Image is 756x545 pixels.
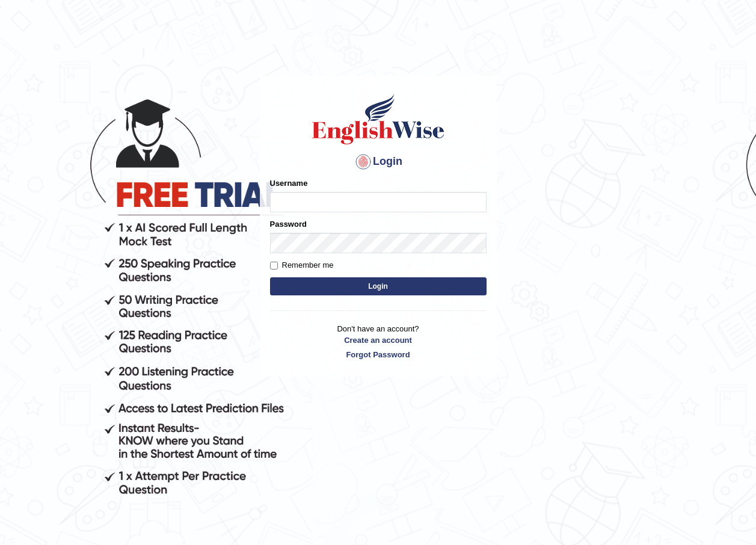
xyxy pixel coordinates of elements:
label: Password [270,218,307,230]
a: Create an account [270,334,487,346]
p: Don't have an account? [270,323,487,360]
label: Remember me [270,259,334,271]
button: Login [270,277,487,295]
input: Remember me [270,262,278,269]
h4: Login [270,152,487,171]
label: Username [270,177,308,189]
a: Forgot Password [270,349,487,360]
img: Logo of English Wise sign in for intelligent practice with AI [310,92,447,146]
